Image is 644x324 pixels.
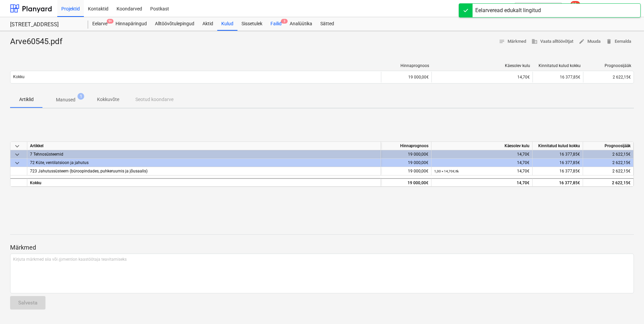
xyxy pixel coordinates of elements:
a: Kulud [217,17,237,31]
div: Käesolev kulu [434,63,530,68]
span: delete [606,38,612,44]
span: keyboard_arrow_down [13,151,21,159]
span: business [532,38,538,44]
div: 14,70€ [434,150,529,159]
a: Hinnapäringud [111,17,151,31]
p: Kokku [13,74,25,80]
div: Artikkel [27,142,381,150]
div: 16 377,85€ [533,178,583,187]
small: 1,00 × 14,70€ / tk [434,169,459,173]
span: Vaata alltöövõtjat [532,38,573,45]
p: Kokkuvõte [97,96,119,103]
a: Sissetulek [237,17,266,31]
span: 3 [281,19,288,24]
span: 16 377,85€ [559,169,580,173]
span: 9+ [107,19,114,24]
button: Eemalda [603,36,634,47]
button: Vaata alltöövõtjat [529,36,576,47]
div: Prognoosijääk [583,142,634,150]
div: Hinnaprognoos [381,142,431,150]
div: 19 000,00€ [381,72,431,83]
div: 16 377,85€ [533,72,583,83]
div: Hinnaprognoos [384,63,429,68]
div: 14,70€ [434,179,529,187]
div: 2 622,15€ [583,150,634,159]
span: keyboard_arrow_down [13,142,21,150]
a: Aktid [198,17,217,31]
div: [STREET_ADDRESS] [10,21,80,28]
button: Muuda [576,36,603,47]
a: Failid3 [266,17,286,31]
a: Analüütika [286,17,316,31]
span: 2 622,15€ [613,75,631,79]
div: Prognoosijääk [586,63,631,68]
div: 72 Küte, ventilatsioon ja jahutus [30,159,378,167]
div: Failid [266,17,286,31]
span: 2 622,15€ [612,169,631,173]
div: 2 622,15€ [583,159,634,167]
div: 19 000,00€ [381,159,431,167]
a: Sätted [316,17,338,31]
div: 19 000,00€ [381,167,431,175]
span: Märkmed [499,38,526,45]
span: 723 Jahutussüsteem (büroopindades, puhkeruumis ja jõusaalis) [30,169,148,173]
div: Kinnitatud kulud kokku [536,63,581,68]
div: 14,70€ [434,167,529,175]
div: 2 622,15€ [583,178,634,187]
div: 16 377,85€ [533,150,583,159]
div: 14,70€ [434,159,529,167]
p: Manused [56,96,75,103]
div: Arve60545.pdf [10,36,68,47]
span: keyboard_arrow_down [13,159,21,167]
span: notes [499,38,505,44]
div: 14,70€ [434,75,530,79]
div: Kokku [27,178,381,187]
div: 19 000,00€ [381,178,431,187]
div: Eelarveread edukalt lingitud [475,6,541,14]
button: Märkmed [496,36,529,47]
a: Alltöövõtulepingud [151,17,198,31]
div: 19 000,00€ [381,150,431,159]
div: Eelarve [88,17,111,31]
span: Muuda [579,38,601,45]
div: Kinnitatud kulud kokku [533,142,583,150]
span: 1 [77,93,84,100]
iframe: Chat Widget [610,292,644,324]
span: edit [579,38,585,44]
p: Märkmed [10,244,634,252]
span: Eemalda [606,38,631,45]
div: 16 377,85€ [533,159,583,167]
div: Käesolev kulu [431,142,533,150]
p: Artiklid [18,96,34,103]
a: Eelarve9+ [88,17,111,31]
div: 7 Tehnosüsteemid [30,150,378,158]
